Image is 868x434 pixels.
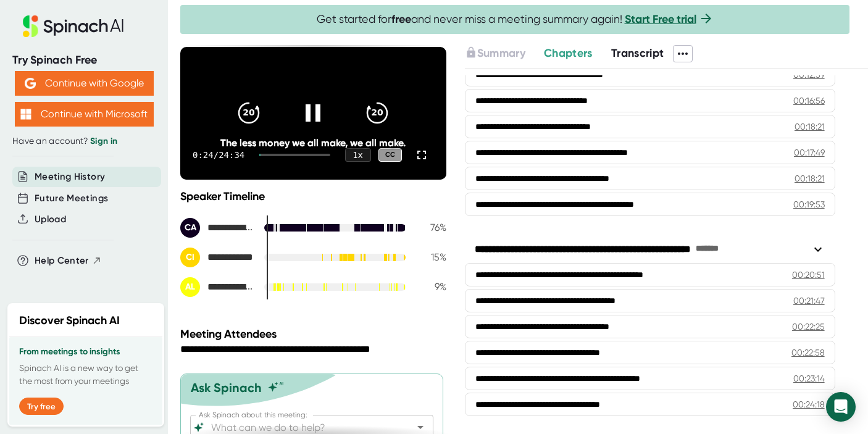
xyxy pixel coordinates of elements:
[19,398,64,415] button: Try free
[793,94,825,107] div: 00:16:56
[544,46,593,60] span: Chapters
[180,218,200,238] div: CA
[415,251,446,263] div: 15 %
[826,392,856,422] div: Open Intercom Messenger
[25,78,36,89] img: Aehbyd4JwY73AAAAAElFTkSuQmCC
[793,372,825,385] div: 00:23:14
[793,398,825,411] div: 00:24:18
[477,46,525,60] span: Summary
[19,312,120,329] h2: Discover Spinach AI
[793,198,825,211] div: 00:19:53
[793,294,825,307] div: 00:21:47
[792,269,825,281] div: 00:20:51
[207,137,419,149] div: The less money we all make, we all make.
[35,254,89,268] span: Help Center
[795,120,825,133] div: 00:18:21
[35,254,102,268] button: Help Center
[611,46,664,60] span: Transcript
[191,380,262,395] div: Ask Spinach
[792,320,825,333] div: 00:22:25
[180,277,200,297] div: AL
[180,248,200,267] div: CI
[345,148,371,162] div: 1 x
[15,71,154,96] button: Continue with Google
[19,347,152,357] h3: From meetings to insights
[35,212,66,227] button: Upload
[791,346,825,359] div: 00:22:58
[12,136,156,147] div: Have an account?
[180,277,254,297] div: Angelina Lafountaine
[193,150,244,160] div: 0:24 / 24:34
[180,190,446,203] div: Speaker Timeline
[180,327,449,341] div: Meeting Attendees
[544,45,593,62] button: Chapters
[35,191,108,206] button: Future Meetings
[625,12,696,26] a: Start Free trial
[415,281,446,293] div: 9 %
[180,218,254,238] div: Chef Bob Aungst
[378,148,402,162] div: CC
[19,362,152,388] p: Spinach AI is a new way to get the most from your meetings
[35,170,105,184] button: Meeting History
[317,12,714,27] span: Get started for and never miss a meeting summary again!
[611,45,664,62] button: Transcript
[15,102,154,127] button: Continue with Microsoft
[391,12,411,26] b: free
[465,45,544,62] div: Upgrade to access
[180,248,254,267] div: Charles Ivey
[415,222,446,233] div: 76 %
[12,53,156,67] div: Try Spinach Free
[90,136,117,146] a: Sign in
[465,45,525,62] button: Summary
[794,146,825,159] div: 00:17:49
[795,172,825,185] div: 00:18:21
